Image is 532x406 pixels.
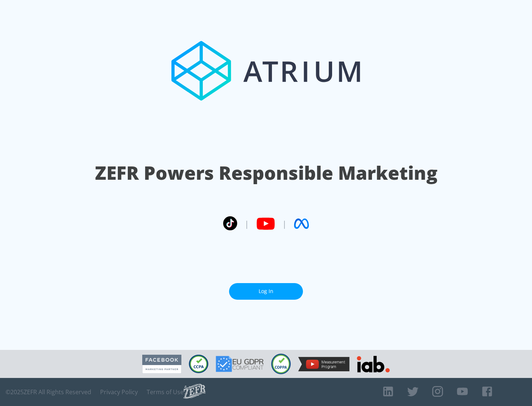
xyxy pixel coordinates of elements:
img: YouTube Measurement Program [298,357,349,371]
a: Privacy Policy [100,388,138,396]
h1: ZEFR Powers Responsible Marketing [95,160,437,186]
img: Facebook Marketing Partner [142,355,181,374]
a: Terms of Use [147,388,184,396]
span: © 2025 ZEFR All Rights Reserved [6,388,91,396]
span: | [245,218,249,229]
img: COPPA Compliant [271,354,291,374]
img: IAB [357,356,390,372]
span: | [282,218,287,229]
img: CCPA Compliant [189,355,208,373]
img: GDPR Compliant [216,356,264,372]
a: Log In [229,283,303,300]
